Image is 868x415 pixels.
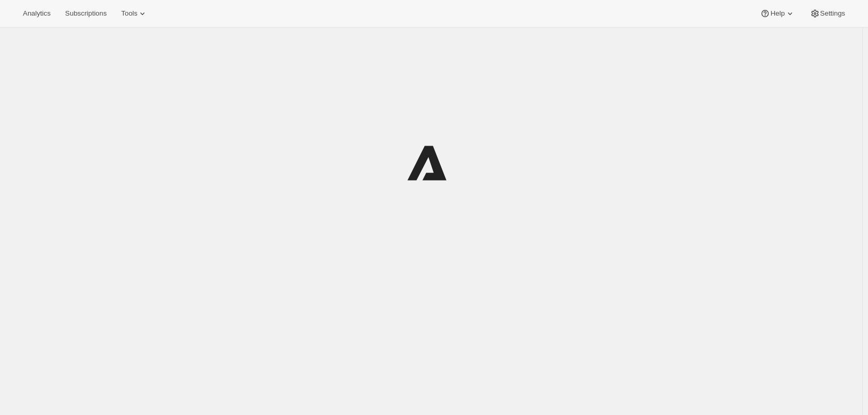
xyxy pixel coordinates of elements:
[820,9,845,18] span: Settings
[59,6,113,21] button: Subscriptions
[121,9,137,18] span: Tools
[23,9,50,18] span: Analytics
[115,6,154,21] button: Tools
[17,6,57,21] button: Analytics
[770,9,784,18] span: Help
[754,6,801,21] button: Help
[65,9,107,18] span: Subscriptions
[804,6,851,21] button: Settings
